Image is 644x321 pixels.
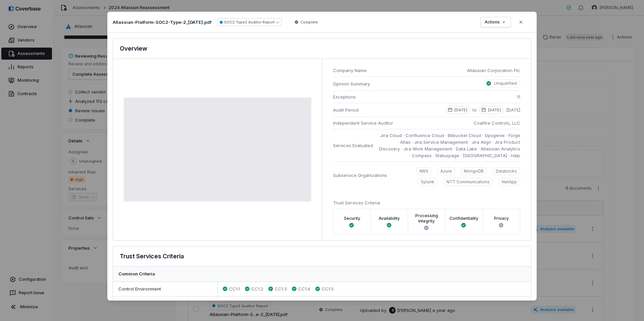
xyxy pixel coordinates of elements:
[440,169,452,174] p: Azure
[333,93,356,100] span: Exceptions
[494,216,509,221] label: Privacy
[333,200,380,205] span: Trust Services Criteria
[485,19,500,25] span: Actions
[322,286,334,293] span: CC1.5
[473,107,477,114] span: to
[419,169,428,174] p: AWS
[378,132,520,159] span: Jira Cloud · Confluence Cloud · Bitbucket Cloud · Opsgenie · Forge · Atlas · Jira Service Managem...
[333,67,462,74] span: Company Name
[506,107,520,114] span: [DATE]
[494,81,517,86] p: Unqualified
[333,172,387,179] span: Subservice Organizations
[467,67,520,74] span: Atlassian Corporation Plc
[333,120,393,126] span: Independent Service Auditor
[113,282,218,297] div: Control Environment
[275,286,287,293] span: CC1.3
[251,286,263,293] span: CC1.2
[446,179,490,185] p: NTT Communications
[229,286,240,293] span: CC1.1
[217,18,282,26] button: SOC2 Type2 Auditor Report
[120,252,184,261] h3: Trust Services Criteria
[481,17,511,27] button: Actions
[252,301,265,307] span: CC2.2
[344,216,360,221] label: Security
[333,80,376,87] span: Opinion Summary
[113,19,212,25] p: Atlassian-Platform-SOC2-Type-2_[DATE].pdf
[113,267,531,282] div: Common Criteria
[120,44,147,53] h3: Overview
[517,93,520,100] span: 11
[412,213,441,224] label: Processing Integrity
[502,179,517,185] p: NetApp
[496,169,517,174] p: Databricks
[454,107,467,113] p: [DATE]
[421,179,434,185] p: Splunk
[333,142,373,149] span: Services Evaluated
[449,216,478,221] label: Confidentiality
[229,301,241,307] span: CC2.1
[298,286,310,293] span: CC1.4
[333,107,359,113] span: Audit Period
[488,107,501,113] p: [DATE]
[474,120,520,126] span: Coalfire Controls, LLC
[301,19,318,25] span: Complete
[277,301,290,307] span: CC2.3
[379,216,400,221] label: Availability
[464,169,484,174] p: MongoDB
